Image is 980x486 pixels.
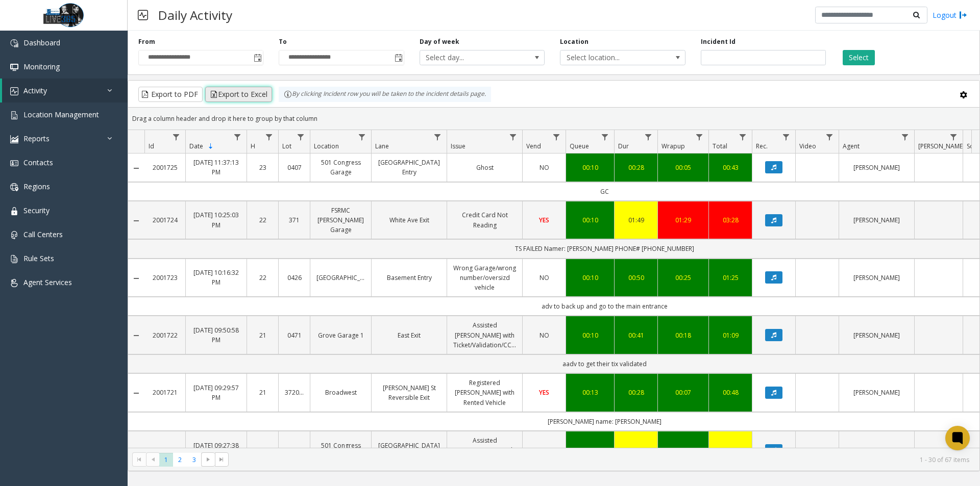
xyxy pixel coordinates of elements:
[453,163,516,172] a: Ghost
[10,63,18,71] img: 'icon'
[664,388,702,397] a: 00:07
[378,273,440,283] a: Basement Entry
[138,87,203,102] button: Export to PDF
[355,130,369,144] a: Location Filter Menu
[713,142,727,150] span: Total
[151,215,179,225] a: 2001724
[572,273,608,283] a: 00:10
[540,331,549,340] span: NO
[151,163,179,172] a: 2001725
[128,331,144,340] a: Collapse Details
[431,130,445,144] a: Lane Filter Menu
[192,383,240,402] a: [DATE] 09:29:57 PM
[253,273,272,283] a: 22
[138,3,148,28] img: pageIcon
[279,37,287,46] label: To
[539,216,549,224] span: YES
[10,39,18,47] img: 'icon'
[506,130,520,144] a: Issue Filter Menu
[10,255,18,263] img: 'icon'
[560,50,660,65] span: Select location...
[618,142,629,150] span: Dur
[253,445,272,455] a: 21
[642,130,655,144] a: Dur Filter Menu
[664,273,702,283] a: 00:25
[159,453,173,467] span: Page 1
[2,79,128,103] a: Activity
[251,142,255,150] span: H
[378,215,440,225] a: White Ave Exit
[845,273,908,283] a: [PERSON_NAME]
[23,110,99,119] span: Location Management
[947,130,961,144] a: Parker Filter Menu
[378,441,440,460] a: [GEOGRAPHIC_DATA] Exit
[10,135,18,143] img: 'icon'
[845,445,908,455] a: [PERSON_NAME]
[10,207,18,215] img: 'icon'
[621,330,651,340] div: 00:41
[151,388,179,397] a: 2001721
[10,87,18,95] img: 'icon'
[215,452,229,467] span: Go to the last page
[621,388,651,397] a: 00:28
[715,330,746,340] a: 01:09
[843,142,860,150] span: Agent
[316,441,365,460] a: 501 Congress Garage
[898,130,912,144] a: Agent Filter Menu
[529,388,559,397] a: YES
[285,215,304,225] a: 371
[153,3,237,28] h3: Daily Activity
[572,215,608,225] a: 00:10
[823,130,837,144] a: Video Filter Menu
[529,215,559,225] a: YES
[285,163,304,172] a: 0407
[715,273,746,283] div: 01:25
[572,388,608,397] a: 00:13
[572,330,608,340] div: 00:10
[572,163,608,172] a: 00:10
[23,158,53,167] span: Contacts
[420,37,459,46] label: Day of week
[23,277,72,287] span: Agent Services
[378,330,440,340] a: East Exit
[231,130,244,144] a: Date Filter Menu
[572,445,608,455] a: 00:10
[252,50,263,65] span: Toggle popup
[23,229,63,239] span: Call Centers
[715,388,746,397] div: 00:48
[204,455,212,464] span: Go to the next page
[693,130,706,144] a: Wrapup Filter Menu
[621,163,651,172] a: 00:28
[128,389,144,397] a: Collapse Details
[664,163,702,172] div: 00:05
[10,183,18,191] img: 'icon'
[316,273,365,283] a: [GEOGRAPHIC_DATA]
[664,445,702,455] div: 00:18
[138,37,155,46] label: From
[128,447,144,455] a: Collapse Details
[540,163,549,172] span: NO
[173,453,187,467] span: Page 2
[192,158,240,177] a: [DATE] 11:37:13 PM
[959,10,967,20] img: logout
[845,330,908,340] a: [PERSON_NAME]
[282,142,291,150] span: Lot
[621,445,651,455] a: 01:39
[23,62,60,71] span: Monitoring
[285,445,304,455] a: 0407
[262,130,276,144] a: H Filter Menu
[715,215,746,225] div: 03:28
[192,210,240,229] a: [DATE] 10:25:03 PM
[664,215,702,225] a: 01:29
[253,388,272,397] a: 21
[843,50,875,65] button: Select
[235,455,969,464] kendo-pager-info: 1 - 30 of 67 items
[192,325,240,345] a: [DATE] 09:50:58 PM
[151,445,179,455] a: 2001720
[664,330,702,340] a: 00:18
[169,130,183,144] a: Id Filter Menu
